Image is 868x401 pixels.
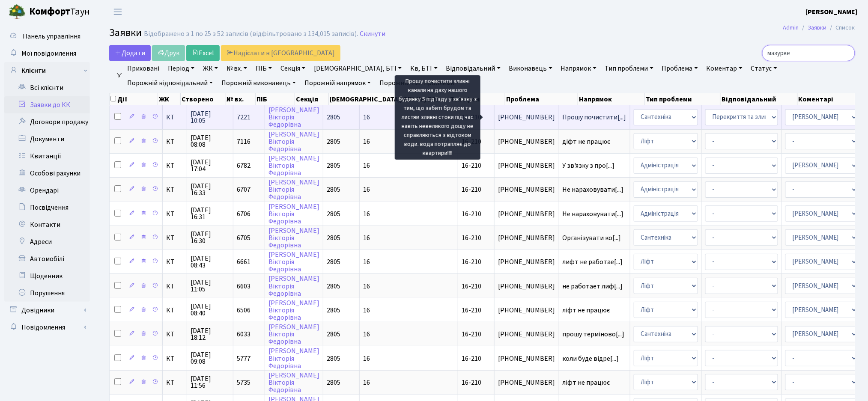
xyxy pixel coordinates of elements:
[268,371,319,395] a: [PERSON_NAME]ВікторіяФедорівна
[498,114,555,121] span: [PHONE_NUMBER]
[4,319,90,336] a: Повідомлення
[748,61,781,76] a: Статус
[191,183,230,196] span: [DATE] 16:33
[166,114,183,121] span: КТ
[659,61,701,76] a: Проблема
[166,379,183,386] span: КТ
[563,209,624,219] span: Не нараховувати[...]
[268,105,319,129] a: [PERSON_NAME]ВікторіяФедорівна
[191,134,230,148] span: [DATE] 08:08
[29,5,90,19] span: Таун
[563,307,626,314] span: ліфт не працює
[327,209,340,219] span: 2805
[23,32,81,41] span: Панель управління
[144,30,358,38] div: Відображено з 1 по 25 з 52 записів (відфільтровано з 134,015 записів).
[200,61,221,76] a: ЖК
[4,28,90,45] a: Панель управління
[563,282,623,291] span: не работает лиф[...]
[181,93,226,105] th: Створено
[310,61,405,76] a: [DEMOGRAPHIC_DATA], БТІ
[563,379,626,386] span: ліфт не працює
[4,267,90,285] a: Щоденник
[110,93,158,105] th: Дії
[237,185,251,194] span: 6707
[4,45,90,62] a: Мої повідомлення
[268,226,319,250] a: [PERSON_NAME]ВікторіяФедорівна
[498,138,555,145] span: [PHONE_NUMBER]
[237,330,251,339] span: 6033
[191,375,230,389] span: [DATE] 11:56
[158,93,181,105] th: ЖК
[462,378,481,387] span: 16-210
[4,302,90,319] a: Довідники
[762,45,855,61] input: Пошук...
[462,282,481,291] span: 16-210
[4,96,90,113] a: Заявки до КК
[4,250,90,267] a: Автомобілі
[363,378,370,387] span: 16
[268,322,319,346] a: [PERSON_NAME]ВікторіяФедорівна
[191,327,230,341] span: [DATE] 18:12
[498,211,555,217] span: [PHONE_NUMBER]
[268,347,319,371] a: [PERSON_NAME]ВікторіяФедорівна
[376,76,463,90] a: Порожній тип проблеми
[237,306,251,315] span: 6506
[191,351,230,365] span: [DATE] 09:08
[166,307,183,314] span: КТ
[237,282,251,291] span: 6603
[363,209,370,219] span: 16
[4,148,90,165] a: Квитанції
[191,207,230,220] span: [DATE] 16:31
[721,93,798,105] th: Відповідальний
[301,76,374,90] a: Порожній напрямок
[363,354,370,363] span: 16
[327,330,340,339] span: 2805
[237,233,251,243] span: 6705
[268,202,319,226] a: [PERSON_NAME]ВікторіяФедорівна
[360,30,385,38] a: Скинути
[268,298,319,322] a: [PERSON_NAME]ВікторіяФедорівна
[237,209,251,219] span: 6706
[462,257,481,267] span: 16-210
[498,331,555,338] span: [PHONE_NUMBER]
[462,306,481,315] span: 16-210
[327,185,340,194] span: 2805
[327,306,340,315] span: 2805
[498,186,555,193] span: [PHONE_NUMBER]
[124,76,216,90] a: Порожній відповідальний
[4,233,90,250] a: Адреси
[498,235,555,241] span: [PHONE_NUMBER]
[770,19,868,37] nav: breadcrumb
[237,378,251,387] span: 5735
[563,113,626,122] span: Прошу почистити[...]
[166,258,183,265] span: КТ
[237,354,251,363] span: 5777
[563,330,625,339] span: прошу терміново[...]
[327,137,340,146] span: 2805
[9,3,26,21] img: logo.png
[29,5,70,18] b: Комфорт
[462,161,481,170] span: 16-210
[166,138,183,145] span: КТ
[407,61,441,76] a: Кв, БТІ
[4,62,90,79] a: Клієнти
[563,185,624,194] span: Не нараховувати[...]
[268,178,319,202] a: [PERSON_NAME]ВікторіяФедорівна
[363,233,370,243] span: 16
[563,233,621,243] span: Організувати ко[...]
[783,23,799,32] a: Admin
[462,185,481,194] span: 16-210
[191,159,230,172] span: [DATE] 17:04
[21,49,76,58] span: Мої повідомлення
[237,161,251,170] span: 6782
[806,7,858,17] a: [PERSON_NAME]
[295,93,329,105] th: Секція
[327,161,340,170] span: 2805
[563,161,615,170] span: У зв'язку з про[...]
[191,255,230,269] span: [DATE] 08:43
[237,137,251,146] span: 7116
[166,162,183,169] span: КТ
[226,93,256,105] th: № вх.
[462,233,481,243] span: 16-210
